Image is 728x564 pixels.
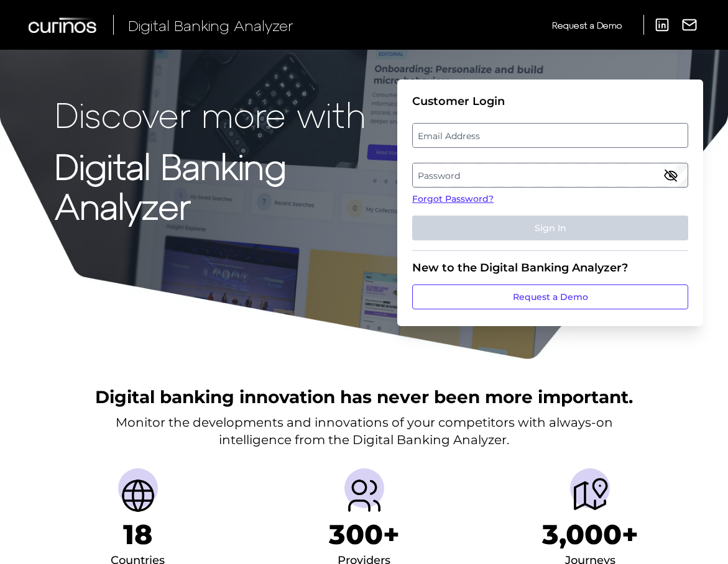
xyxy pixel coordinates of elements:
img: Countries [118,476,158,516]
img: Providers [344,476,384,516]
label: Email Address [413,124,687,147]
h1: 18 [123,518,152,551]
a: Request a Demo [552,15,622,35]
label: Password [413,164,687,186]
span: Digital Banking Analyzer [128,16,293,34]
p: Discover more with [55,94,392,134]
img: Journeys [570,476,610,516]
div: Customer Login [412,94,688,108]
img: Curinos [29,17,98,33]
a: Forgot Password? [412,193,688,206]
div: New to the Digital Banking Analyzer? [412,261,688,275]
h1: 3,000+ [542,518,638,551]
h2: Digital banking innovation has never been more important. [95,385,633,409]
span: Request a Demo [552,20,622,30]
h1: 300+ [329,518,400,551]
a: Request a Demo [412,284,688,309]
p: Monitor the developments and innovations of your competitors with always-on intelligence from the... [116,414,613,448]
strong: Digital Banking Analyzer [55,145,287,225]
button: Sign In [412,216,688,240]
